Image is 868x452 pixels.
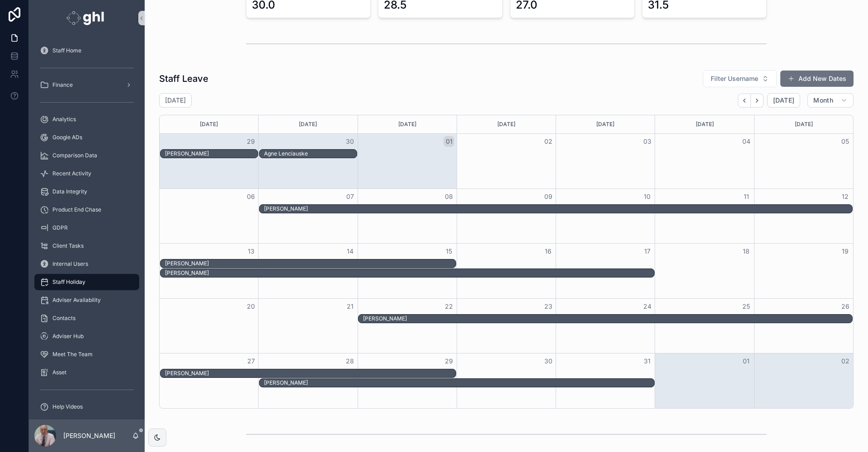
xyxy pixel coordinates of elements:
[29,36,145,419] div: scrollable content
[813,96,833,104] span: Month
[165,150,258,158] div: Melissa Rowe
[52,206,101,213] span: Product End Chase
[344,136,355,147] button: 30
[34,328,139,344] a: Adviser Hub
[52,369,66,376] span: Asset
[66,11,107,25] img: App logo
[780,71,854,87] button: Add New Dates
[767,93,800,108] button: [DATE]
[741,356,752,367] button: 01
[34,165,139,182] a: Recent Activity
[741,246,752,257] button: 18
[245,356,256,367] button: 27
[363,315,852,323] div: Melissa Rowe
[751,94,764,108] button: Next
[543,301,554,312] button: 23
[741,191,752,202] button: 11
[165,150,258,157] div: [PERSON_NAME]
[34,220,139,236] a: GDPR
[642,301,653,312] button: 24
[34,399,139,415] a: Help Videos
[34,77,139,93] a: Finance
[711,74,758,83] span: Filter Username
[63,431,115,440] p: [PERSON_NAME]
[840,246,851,257] button: 19
[741,301,752,312] button: 25
[458,115,554,133] div: [DATE]
[840,136,851,147] button: 05
[52,351,93,358] span: Meet The Team
[52,81,73,89] span: Finance
[443,301,454,312] button: 22
[264,205,852,212] div: [PERSON_NAME]
[840,301,851,312] button: 26
[344,301,355,312] button: 21
[642,356,653,367] button: 31
[642,136,653,147] button: 03
[52,242,84,250] span: Client Tasks
[52,224,68,231] span: GDPR
[840,191,851,202] button: 12
[344,356,355,367] button: 28
[807,93,854,108] button: Month
[840,356,851,367] button: 02
[264,150,357,158] div: Agne Lenciauske
[773,96,794,104] span: [DATE]
[161,115,257,133] div: [DATE]
[34,42,139,59] a: Staff Home
[34,184,139,200] a: Data Integrity
[443,356,454,367] button: 29
[52,260,88,268] span: Internal Users
[264,150,357,157] div: Agne Lenciauske
[264,379,654,387] div: Gary Brett
[543,246,554,257] button: 16
[359,115,455,133] div: [DATE]
[34,274,139,290] a: Staff Holiday
[34,346,139,363] a: Meet The Team
[34,238,139,254] a: Client Tasks
[543,136,554,147] button: 02
[165,370,456,377] div: [PERSON_NAME]
[738,94,751,108] button: Back
[34,111,139,127] a: Analytics
[165,369,456,377] div: Melissa Rowe
[741,136,752,147] button: 04
[34,364,139,381] a: Asset
[52,278,85,286] span: Staff Holiday
[245,246,256,257] button: 13
[165,96,186,105] h2: [DATE]
[52,188,87,195] span: Data Integrity
[363,315,852,322] div: [PERSON_NAME]
[543,191,554,202] button: 09
[543,356,554,367] button: 30
[245,136,256,147] button: 29
[52,170,91,177] span: Recent Activity
[557,115,653,133] div: [DATE]
[52,315,75,322] span: Contacts
[34,147,139,164] a: Comparison Data
[34,256,139,272] a: Internal Users
[159,72,208,85] h1: Staff Leave
[642,246,653,257] button: 17
[52,47,81,54] span: Staff Home
[264,379,654,386] div: [PERSON_NAME]
[52,116,76,123] span: Analytics
[165,259,456,268] div: Mark Branton
[165,269,654,277] div: Nigel Gardner
[34,310,139,326] a: Contacts
[52,403,83,410] span: Help Videos
[52,333,84,340] span: Adviser Hub
[260,115,356,133] div: [DATE]
[245,191,256,202] button: 06
[642,191,653,202] button: 10
[245,301,256,312] button: 20
[264,205,852,213] div: Mark Branton
[34,129,139,146] a: Google ADs
[34,292,139,308] a: Adviser Availability
[52,134,82,141] span: Google ADs
[52,152,97,159] span: Comparison Data
[756,115,852,133] div: [DATE]
[344,191,355,202] button: 07
[443,246,454,257] button: 15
